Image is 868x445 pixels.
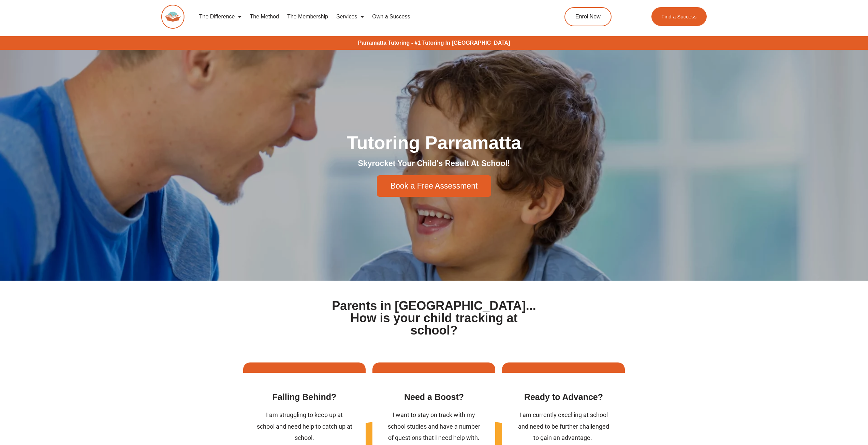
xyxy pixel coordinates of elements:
[391,182,478,190] span: Book a Free Assessment
[516,391,611,403] h3: Ready to Advance​?
[257,409,352,443] div: I am struggling to keep up at school and need help to catch up at school.​​
[516,409,611,443] div: I am currently excelling at school and need to be further challenged to gain an advantage. ​
[257,391,352,403] h3: Falling Behind​?
[332,9,368,25] a: Services
[368,9,414,25] a: Own a Success
[564,7,612,26] a: Enrol Now
[195,9,533,25] nav: Menu
[243,159,625,169] h2: Skyrocket Your Child's Result At School!
[662,14,697,19] span: Find a Success
[243,133,625,152] h1: Tutoring Parramatta
[246,9,283,25] a: The Method
[377,175,491,197] a: Book a Free Assessment
[386,409,482,443] div: I want to stay on track with my school studies and have a number of questions that I need help wi...
[651,7,707,26] a: Find a Success
[195,9,246,25] a: The Difference
[386,391,482,403] h3: Need a Boost?
[283,9,332,25] a: The Membership
[575,14,601,19] span: Enrol Now
[329,300,539,337] h1: Parents in [GEOGRAPHIC_DATA]... How is your child tracking at school?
